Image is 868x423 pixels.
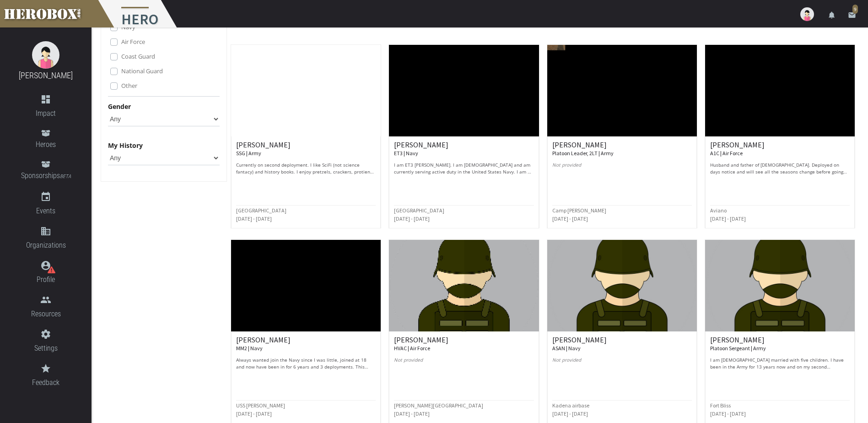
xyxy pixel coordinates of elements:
small: HVAC | Air Force [394,345,430,352]
small: [PERSON_NAME][GEOGRAPHIC_DATA] [394,402,483,409]
h6: [PERSON_NAME] [236,336,376,352]
p: Currently on second deployment. I like SciFi (not science fantacy) and history books. I enjoy pre... [236,162,376,175]
h6: [PERSON_NAME] [710,141,850,157]
a: [PERSON_NAME] A1C | Air Force Husband and father of [DEMOGRAPHIC_DATA]. Deployed on days notice a... [705,44,855,228]
p: Not provided [552,357,692,370]
small: Platoon Sergeant | Army [710,345,766,352]
small: ET3 | Navy [394,150,418,157]
small: [DATE] - [DATE] [552,410,588,417]
small: Kadena airbase [552,402,589,409]
small: Aviano [710,207,727,214]
small: USS [PERSON_NAME] [236,402,285,409]
p: Not provided [394,357,534,370]
h6: [PERSON_NAME] [710,336,850,352]
small: A1C | Air Force [710,150,743,157]
label: Coast Guard [121,51,155,61]
small: Camp [PERSON_NAME] [552,207,606,214]
label: National Guard [121,66,163,76]
small: BETA [60,174,71,179]
p: I am [DEMOGRAPHIC_DATA] married with five children. I have been in the Army for 13 years now and ... [710,357,850,370]
h6: [PERSON_NAME] [236,141,376,157]
p: Always wanted join the Navy since I was little, joined at 18 and now have been in for 6 years and... [236,357,376,370]
small: ASAN | Navy [552,345,581,352]
small: [DATE] - [DATE] [236,215,272,222]
h6: [PERSON_NAME] [552,141,692,157]
label: My History [108,140,143,151]
i: notifications [828,11,836,19]
small: Fort Bliss [710,402,731,409]
img: female.jpg [32,41,59,69]
a: [PERSON_NAME] [19,70,73,80]
label: Air Force [121,37,145,47]
p: Not provided [552,162,692,175]
h6: [PERSON_NAME] [394,141,534,157]
small: [DATE] - [DATE] [236,410,272,417]
small: [DATE] - [DATE] [394,410,430,417]
h6: [PERSON_NAME] [394,336,534,352]
p: Husband and father of [DEMOGRAPHIC_DATA]. Deployed on days notice and will see all the seasons ch... [710,162,850,175]
small: [GEOGRAPHIC_DATA] [394,207,444,214]
span: 9 [852,5,858,14]
img: user-image [800,7,814,21]
small: [DATE] - [DATE] [394,215,430,222]
small: [DATE] - [DATE] [710,215,746,222]
small: MM2 | Navy [236,345,263,352]
h6: [PERSON_NAME] [552,336,692,352]
label: Other [121,81,137,91]
i: email [848,11,856,19]
small: Platoon Leader, 2LT | Army [552,150,614,157]
p: I am ET3 [PERSON_NAME]. I am [DEMOGRAPHIC_DATA] and am currently serving active duty in the Unite... [394,162,534,175]
a: [PERSON_NAME] Platoon Leader, 2LT | Army Not provided Camp [PERSON_NAME] [DATE] - [DATE] [547,44,697,228]
small: [DATE] - [DATE] [710,410,746,417]
a: [PERSON_NAME] SSG | Army Currently on second deployment. I like SciFi (not science fantacy) and h... [231,44,381,228]
a: [PERSON_NAME] ET3 | Navy I am ET3 [PERSON_NAME]. I am [DEMOGRAPHIC_DATA] and am currently serving... [388,44,539,228]
label: Gender [108,101,131,112]
small: [GEOGRAPHIC_DATA] [236,207,286,214]
small: [DATE] - [DATE] [552,215,588,222]
small: SSG | Army [236,150,261,157]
